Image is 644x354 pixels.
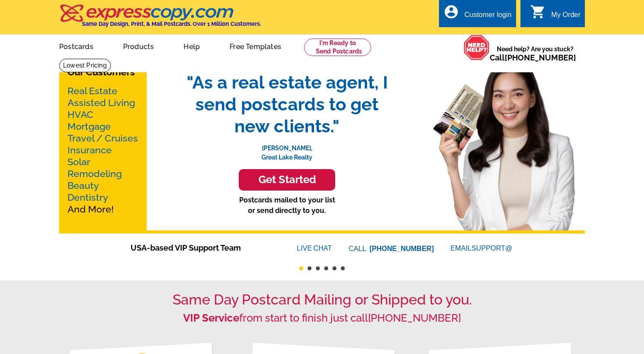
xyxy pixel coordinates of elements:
button: 2 of 6 [308,266,311,270]
a: Products [109,35,168,56]
a: [PHONE_NUMBER] [505,53,576,62]
a: Real Estate [67,85,117,96]
a: Solar [67,156,90,167]
button: 3 of 6 [316,266,320,270]
p: [PERSON_NAME], Great Lake Realty [177,137,396,162]
font: CALL [349,244,368,254]
a: HVAC [67,109,93,120]
a: Free Templates [216,35,295,56]
div: Customer login [464,11,512,23]
button: 5 of 6 [333,266,336,270]
a: Postcards [45,35,107,56]
button: 1 of 6 [299,266,303,270]
strong: VIP Service [183,312,239,324]
i: shopping_cart [530,4,546,20]
h4: Same Day Design, Print, & Mail Postcards. Over 1 Million Customers. [82,21,261,27]
a: Beauty [67,180,99,191]
div: My Order [551,11,580,23]
span: "As a real estate agent, I send postcards to get new clients." [177,71,396,137]
i: account_circle [443,4,459,20]
h1: Same Day Postcard Mailing or Shipped to you. [59,291,585,308]
a: Mortgage [67,121,111,132]
p: And More! [67,85,138,215]
a: Same Day Design, Print, & Mail Postcards. Over 1 Million Customers. [59,11,261,27]
span: USA-based VIP Support Team [131,242,271,254]
span: Need help? Are you stuck? [490,45,580,62]
a: [PHONE_NUMBER] [368,312,461,324]
a: EMAILSUPPORT@ [450,244,513,252]
a: Dentistry [67,192,108,203]
h2: from start to finish just call [59,312,585,325]
font: LIVE [297,243,314,254]
a: LIVECHAT [297,244,332,252]
a: Get Started [177,169,396,191]
img: help [464,35,490,60]
button: 6 of 6 [341,266,345,270]
a: Travel / Cruises [67,133,138,144]
span: Call [490,53,576,62]
p: Postcards mailed to your list or send directly to you. [177,195,396,216]
a: Remodeling [67,168,122,179]
a: [PHONE_NUMBER] [370,245,434,252]
h3: Get Started [250,173,324,186]
a: shopping_cart My Order [530,10,580,21]
a: Insurance [67,145,112,156]
a: Assisted Living [67,97,135,108]
a: account_circle Customer login [443,10,512,21]
a: Help [170,35,214,56]
font: SUPPORT@ [471,243,513,254]
button: 4 of 6 [324,266,328,270]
